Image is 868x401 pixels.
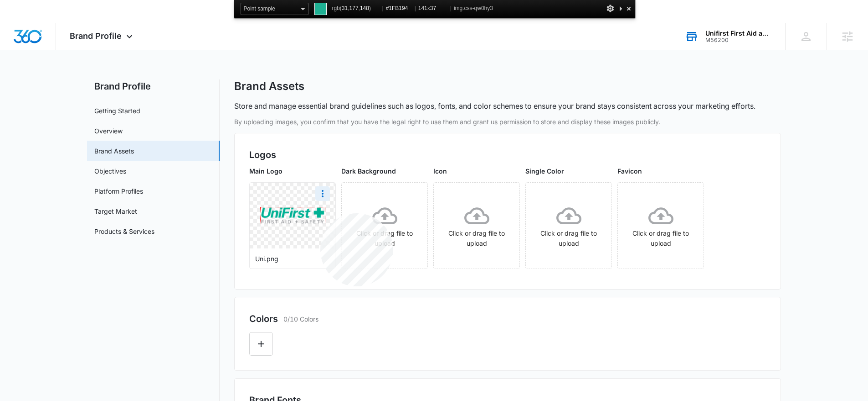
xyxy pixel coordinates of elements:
span: | [415,5,416,11]
div: account id [705,37,772,43]
div: account name [705,30,772,37]
a: Platform Profiles [94,186,143,196]
p: 0/10 Colors [283,314,318,324]
div: Close and Stop Picking [624,3,633,14]
p: Dark Background [341,166,428,176]
div: Collapse This Panel [617,3,624,14]
h2: Logos [249,148,766,162]
span: rgb( , , ) [332,3,380,14]
span: Click or drag file to upload [342,183,427,269]
span: 177 [349,5,359,11]
a: Products & Services [94,227,154,236]
span: Click or drag file to upload [434,183,519,269]
p: By uploading images, you confirm that you have the legal right to use them and grant us permissio... [234,117,781,127]
span: x [418,3,448,14]
span: 141 [418,5,427,11]
p: Store and manage essential brand guidelines such as logos, fonts, and color schemes to ensure you... [234,100,755,111]
a: Brand Assets [94,146,134,156]
div: Click or drag file to upload [526,203,611,248]
div: Brand Profile [56,23,149,50]
button: Edit Color [249,332,273,356]
a: Overview [94,126,123,136]
a: Getting Started [94,106,140,116]
p: Single Color [525,166,612,176]
div: Click or drag file to upload [434,203,519,248]
span: 148 [360,5,369,11]
span: Click or drag file to upload [526,183,611,269]
h2: Brand Profile [87,79,220,93]
span: Brand Profile [70,31,122,41]
div: Click or drag file to upload [342,203,427,248]
h2: Colors [249,312,278,326]
a: Target Market [94,206,137,216]
button: More [315,186,330,201]
span: Click or drag file to upload [618,183,704,269]
p: Favicon [617,166,704,176]
span: | [450,5,452,11]
h1: Brand Assets [234,79,304,93]
span: 31 [342,5,348,11]
span: 37 [430,5,436,11]
p: Icon [433,166,520,176]
span: #1FB194 [386,3,412,14]
p: Main Logo [249,166,336,176]
div: Click or drag file to upload [618,203,704,248]
span: | [382,5,384,11]
p: Uni.png [255,254,330,264]
span: .css-qw0hy3 [462,5,493,11]
img: User uploaded logo [261,207,325,224]
div: Options [606,3,615,14]
span: img [454,3,493,14]
a: Objectives [94,166,126,176]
